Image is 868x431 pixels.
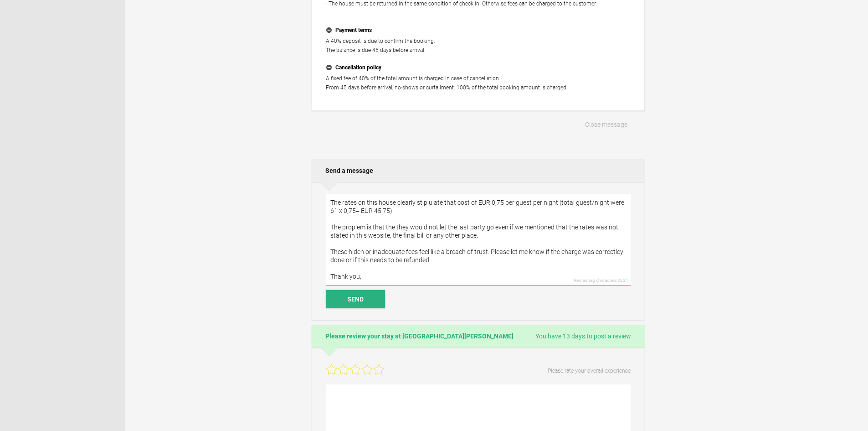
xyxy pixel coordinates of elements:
[568,115,645,134] button: Close message
[326,25,631,36] button: Payment terms
[548,366,631,375] p: Please rate your overall experience
[326,62,631,74] button: Cancellation policy
[326,36,631,55] p: A 40% deposit is due to confirm the booking. The balance is due 45 days before arrival.
[535,332,631,341] span: You have 13 days to post a review
[312,325,645,348] h2: Please review your stay at [GEOGRAPHIC_DATA][PERSON_NAME]
[312,159,645,182] h2: Send a message
[326,74,631,92] p: A fixed fee of 40% of the total amount is charged in case of cancellation. From 45 days before ar...
[326,290,385,308] button: Send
